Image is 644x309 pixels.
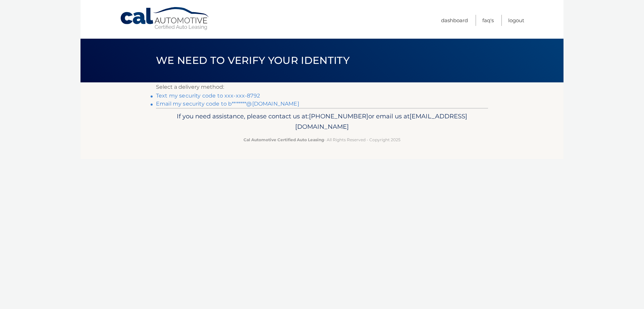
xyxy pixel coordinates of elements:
p: - All Rights Reserved - Copyright 2025 [160,136,484,143]
strong: Cal Automotive Certified Auto Leasing [244,137,324,142]
p: If you need assistance, please contact us at: or email us at [160,111,484,132]
a: Email my security code to b*******@[DOMAIN_NAME] [156,101,299,107]
a: Logout [508,15,524,26]
a: Text my security code to xxx-xxx-8792 [156,92,260,99]
p: Select a delivery method: [156,82,488,92]
span: We need to verify your identity [156,54,350,67]
a: Cal Automotive [120,7,210,31]
span: [PHONE_NUMBER] [309,112,368,120]
a: FAQ's [482,15,494,26]
a: Dashboard [441,15,468,26]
